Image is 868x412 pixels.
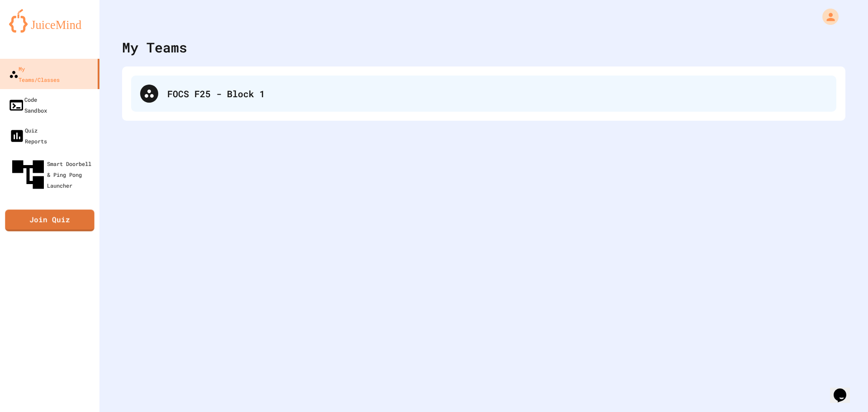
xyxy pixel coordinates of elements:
[9,156,96,194] div: Smart Doorbell & Ping Pong Launcher
[9,125,47,147] div: Quiz Reports
[9,63,60,85] div: My Teams/Classes
[830,376,859,403] iframe: chat widget
[167,87,827,100] div: FOCS F25 - Block 1
[131,76,836,112] div: FOCS F25 - Block 1
[5,210,94,232] a: Join Quiz
[122,37,187,57] div: My Teams
[813,6,841,27] div: My Account
[9,9,90,33] img: logo-orange.svg
[8,94,47,116] div: Code Sandbox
